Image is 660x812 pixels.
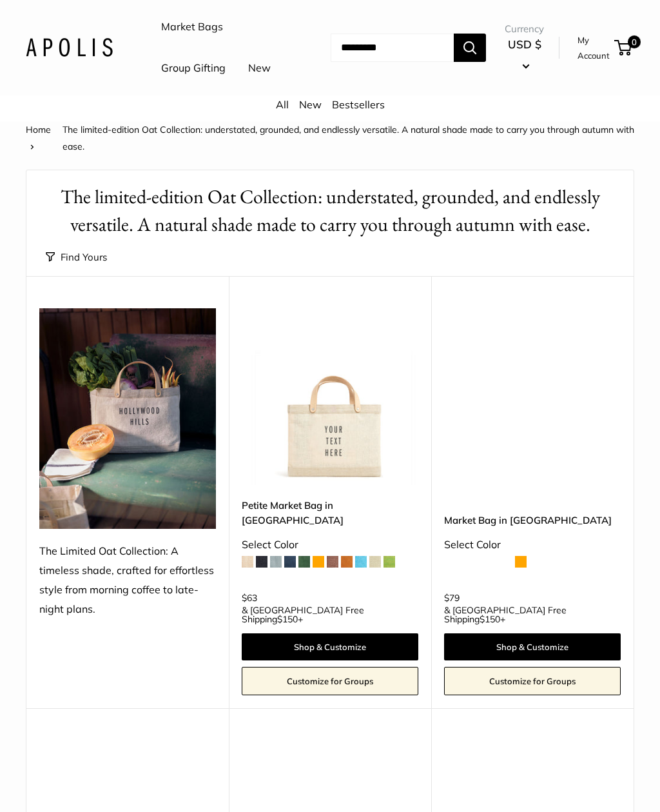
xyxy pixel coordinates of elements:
[332,98,385,111] a: Bestsellers
[39,308,216,529] img: The Limited Oat Collection: A timeless shade, crafted for effortless style from morning coffee to...
[444,308,621,485] a: Market Bag in OatMarket Bag in Oat
[444,606,621,624] span: & [GEOGRAPHIC_DATA] Free Shipping +
[242,633,418,660] a: Shop & Customize
[39,542,216,619] div: The Limited Oat Collection: A timeless shade, crafted for effortless style from morning coffee to...
[161,59,226,78] a: Group Gifting
[628,35,641,48] span: 0
[26,38,113,57] img: Apolis
[242,498,418,528] a: Petite Market Bag in [GEOGRAPHIC_DATA]
[444,513,621,528] a: Market Bag in [GEOGRAPHIC_DATA]
[616,40,632,55] a: 0
[26,124,51,135] a: Home
[454,34,486,62] button: Search
[444,535,621,555] div: Select Color
[508,37,541,51] span: USD $
[26,121,634,155] nav: Breadcrumb
[444,592,460,604] span: $79
[444,667,621,695] a: Customize for Groups
[242,308,418,485] a: Petite Market Bag in OatPetite Market Bag in Oat
[46,183,614,239] h1: The limited-edition Oat Collection: understated, grounded, and endlessly versatile. A natural sha...
[161,17,223,37] a: Market Bags
[444,633,621,660] a: Shop & Customize
[276,98,289,111] a: All
[63,124,634,152] span: The limited-edition Oat Collection: understated, grounded, and endlessly versatile. A natural sha...
[299,98,322,111] a: New
[242,592,257,604] span: $63
[242,667,418,695] a: Customize for Groups
[242,535,418,555] div: Select Color
[46,248,107,266] button: Find Yours
[242,308,418,485] img: Petite Market Bag in Oat
[248,59,271,78] a: New
[577,32,610,64] a: My Account
[480,613,500,625] span: $150
[242,606,418,624] span: & [GEOGRAPHIC_DATA] Free Shipping +
[505,34,544,75] button: USD $
[331,34,454,62] input: Search...
[505,20,544,38] span: Currency
[277,613,298,625] span: $150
